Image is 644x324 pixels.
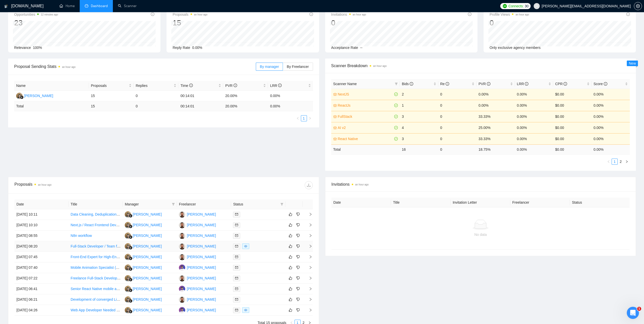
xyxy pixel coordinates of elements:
span: dislike [296,308,300,312]
td: 3 [400,133,438,144]
td: 15 [89,91,134,101]
li: Next Page [307,115,313,121]
img: gigradar-bm.png [129,225,132,228]
a: ES[PERSON_NAME] [125,276,162,280]
button: like [287,211,294,217]
span: New [629,61,636,65]
div: Proposals [14,181,163,189]
span: check-circle [394,92,398,96]
td: 16 [400,144,438,154]
td: 0.00 % [268,101,313,111]
td: 2 [400,89,438,100]
button: like [287,286,294,292]
span: left [607,160,610,163]
div: [PERSON_NAME] [133,275,162,281]
td: 0.00% [515,122,553,133]
a: Mobile Animation Specialist (React Native / iOS / Android) [71,265,161,270]
a: Next.js / React Frontend Developer (Long-term Collaboration [71,223,166,227]
td: 4 [400,122,438,133]
span: PVR [479,82,490,86]
a: AI v2 [338,125,393,130]
td: 0.00 % [515,144,553,154]
button: like [287,296,294,302]
button: like [287,222,294,228]
td: 0.00% [592,133,630,144]
div: [PERSON_NAME] [133,254,162,260]
span: Reply Rate [173,46,190,50]
img: gigradar-bm.png [129,289,132,292]
td: 0 [438,111,477,122]
button: dislike [295,211,301,217]
td: 25.00% [476,122,515,133]
td: 00:14:01 [178,91,223,101]
img: ES [125,233,131,239]
span: like [289,255,292,259]
div: [PERSON_NAME] [187,222,216,228]
span: info-circle [410,82,413,86]
td: $0.00 [553,122,592,133]
img: FM [179,264,185,271]
span: mail [235,309,238,312]
a: ES[PERSON_NAME] [125,287,162,291]
time: an hour ago [373,65,387,67]
th: Proposals [89,81,134,91]
span: info-circle [309,12,313,16]
td: 0.00% [592,122,630,133]
span: like [289,265,292,270]
span: filter [395,82,398,85]
img: ES [125,275,131,281]
span: left [296,117,299,120]
a: ES[PERSON_NAME] [125,233,162,237]
a: ES[PERSON_NAME] [125,255,162,259]
span: Invitations [331,11,366,17]
li: Previous Page [606,159,612,165]
img: ES [125,211,131,218]
button: like [287,233,294,239]
div: [PERSON_NAME] [133,222,162,228]
a: 2 [618,159,624,164]
img: gigradar-bm.png [129,214,132,218]
td: 0.00% [515,133,553,144]
a: homeHome [59,4,75,8]
td: $ 0.00 [553,144,592,154]
td: 0.00% [268,91,313,101]
img: AA [179,275,185,281]
a: ES[PERSON_NAME] [125,244,162,248]
span: By Freelancer [287,65,309,69]
a: FM[PERSON_NAME] [179,287,216,291]
a: 1 [301,116,307,121]
div: [PERSON_NAME] [133,297,162,302]
img: gigradar-bm.png [129,267,132,271]
td: 0 [438,144,477,154]
time: an hour ago [353,13,366,16]
span: -- [360,46,362,50]
td: 18.75 % [476,144,515,154]
button: like [287,264,294,271]
span: mail [235,277,238,280]
td: 0.00% [592,111,630,122]
a: 1 [612,159,617,164]
span: info-circle [468,12,471,16]
span: dislike [296,234,300,238]
div: [PERSON_NAME] [133,286,162,292]
button: dislike [295,264,301,271]
button: dislike [295,233,301,239]
span: mail [235,223,238,226]
span: Replies [136,83,173,88]
span: info-circle [626,12,630,16]
span: dislike [296,287,300,291]
img: ES [125,296,131,303]
td: 33.33% [476,133,515,144]
td: 15 [89,101,134,111]
a: AA[PERSON_NAME] [179,297,216,301]
a: ES[PERSON_NAME] [16,93,53,98]
img: AA [179,222,185,228]
span: Bids [402,82,413,86]
li: 1 [301,115,307,121]
span: filter [394,80,399,88]
img: logo [4,2,8,10]
a: N8n workflow [71,234,92,238]
span: mail [235,255,238,258]
button: like [287,243,294,249]
a: Full-Stack Developer / Team for Media Web App (Video + Audio Rendering) [71,244,189,248]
